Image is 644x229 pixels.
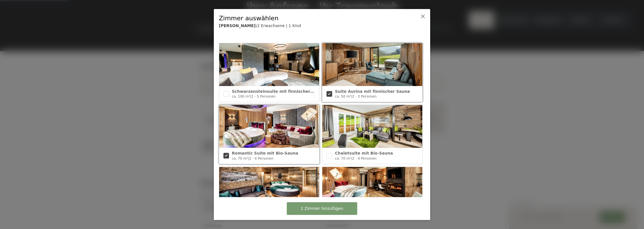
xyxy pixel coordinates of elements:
span: Schwarzensteinsuite mit finnischer Sauna [232,89,325,94]
span: Romantic Suite mit Bio-Sauna [232,151,298,155]
span: 2 - 3 Personen [352,94,376,98]
img: Suite Deluxe mit Sauna [322,167,422,210]
span: | [351,94,352,98]
span: Suite Aurina mit finnischer Sauna [335,89,410,94]
b: [PERSON_NAME]: [219,23,257,28]
span: ca. 50 m² [335,94,351,98]
img: Schwarzensteinsuite mit finnischer Sauna [219,43,319,86]
img: Suite Aurina mit finnischer Sauna [322,43,422,86]
span: 2 - 5 Personen [251,94,276,98]
span: | [248,157,249,160]
span: ca. 100 m² [232,94,250,98]
img: Nature Suite mit Sauna [219,167,319,210]
span: | [250,94,251,98]
span: ca. 70 m² [232,157,248,160]
span: 2 - 4 Personen [352,157,376,160]
span: | [351,157,352,160]
span: 2 Zimmer hinzufügen [301,206,343,212]
span: 2 - 4 Personen [249,157,273,160]
span: 2 Erwachsene | 1 Kind [257,23,301,28]
div: Zimmer auswählen [219,14,408,23]
button: 2 Zimmer hinzufügen [287,202,357,215]
img: Chaletsuite mit Bio-Sauna [322,105,422,148]
img: Romantic Suite mit Bio-Sauna [219,105,319,148]
span: ca. 70 m² [335,157,351,160]
span: Chaletsuite mit Bio-Sauna [335,151,393,155]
